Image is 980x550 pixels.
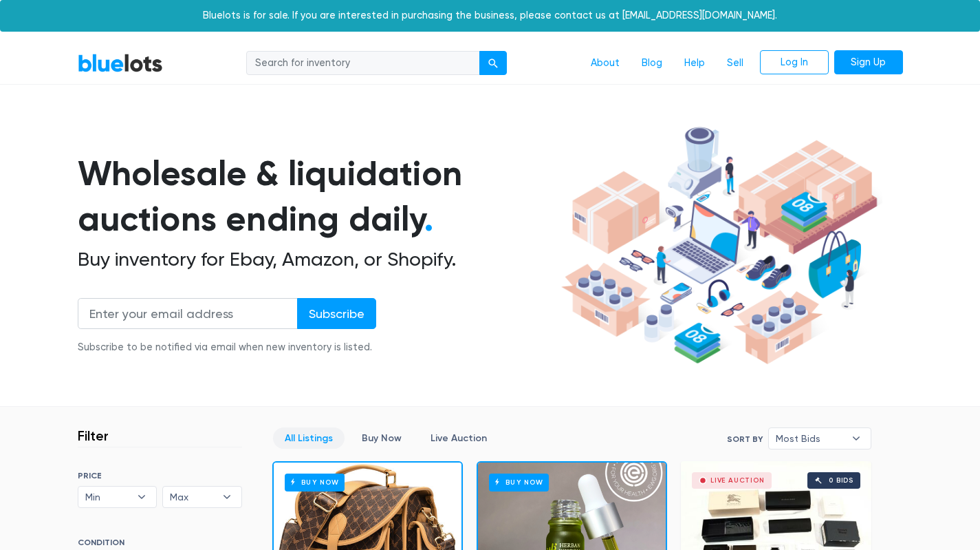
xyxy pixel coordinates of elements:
[424,198,433,240] span: .
[710,477,765,484] div: Live Auction
[556,120,882,371] img: hero-ee84e7d0318cb26816c560f6b4441b76977f77a177738b4e94f68c95b2b83dbb.png
[127,487,156,507] b: ▾
[842,428,871,449] b: ▾
[716,50,754,76] a: Sell
[834,50,903,75] a: Sign Up
[419,427,499,449] a: Live Auction
[78,340,376,355] div: Subscribe to be notified via email when new inventory is listed.
[78,248,556,271] h2: Buy inventory for Ebay, Amazon, or Shopify.
[631,50,673,76] a: Blog
[727,433,763,445] label: Sort By
[273,427,345,449] a: All Listings
[246,51,480,76] input: Search for inventory
[78,151,556,242] h1: Wholesale & liquidation auctions ending daily
[170,487,215,507] span: Max
[776,428,845,449] span: Most Bids
[78,471,242,480] h6: PRICE
[297,298,376,329] input: Subscribe
[78,298,298,329] input: Enter your email address
[829,477,853,484] div: 0 bids
[350,427,413,449] a: Buy Now
[580,50,631,76] a: About
[673,50,716,76] a: Help
[489,474,549,491] h6: Buy Now
[78,427,109,444] h3: Filter
[285,474,345,491] h6: Buy Now
[213,487,241,507] b: ▾
[85,487,131,507] span: Min
[760,50,829,75] a: Log In
[78,53,163,73] a: BlueLots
